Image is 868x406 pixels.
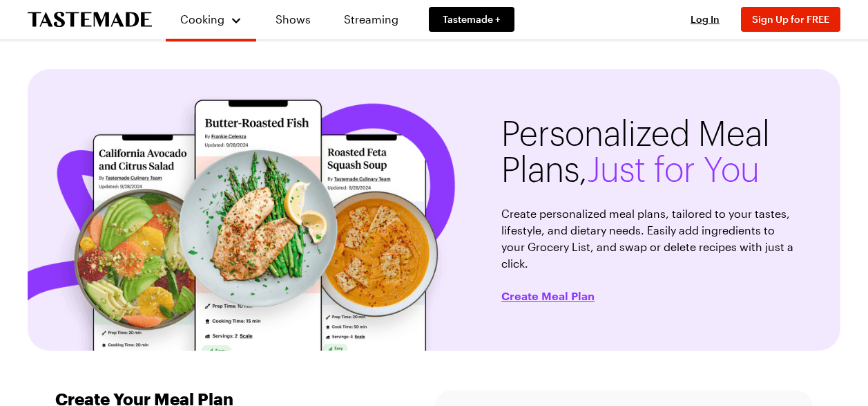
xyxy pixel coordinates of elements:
[741,7,840,32] button: Sign Up for FREE
[28,80,460,351] img: personalized meal plans banner
[752,13,829,25] span: Sign Up for FREE
[180,6,242,33] button: Cooking
[677,12,733,26] button: Log In
[28,12,152,28] a: To Tastemade Home Page
[691,13,720,25] span: Log In
[180,12,224,26] span: Cooking
[587,154,760,187] span: Just for You
[501,205,799,272] p: Create personalized meal plans, tailored to your tastes, lifestyle, and dietary needs. Easily add...
[443,12,501,26] span: Tastemade +
[501,288,595,302] button: Create Meal Plan
[501,117,799,189] h1: Personalized Meal Plans,
[429,7,514,32] a: Tastemade +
